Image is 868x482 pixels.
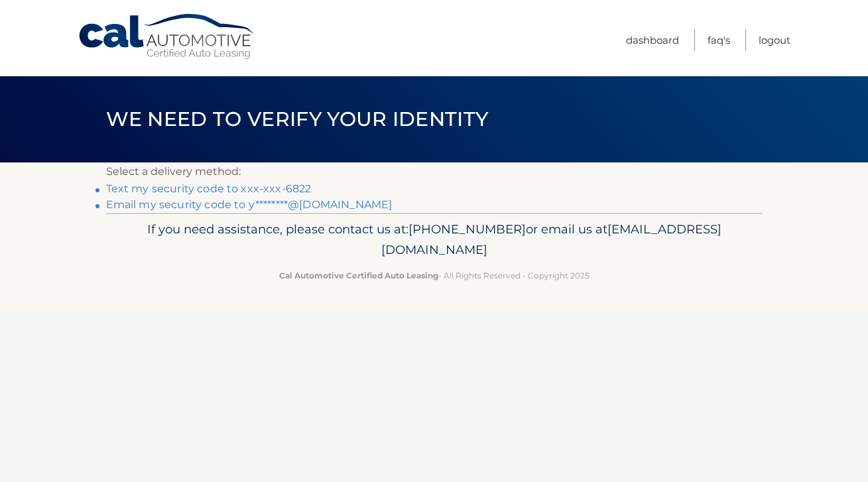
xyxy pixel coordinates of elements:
[106,182,312,195] a: Text my security code to xxx-xxx-6822
[626,29,679,51] a: Dashboard
[106,162,763,181] p: Select a delivery method:
[115,219,754,261] p: If you need assistance, please contact us at: or email us at
[279,271,438,280] strong: Cal Automotive Certified Auto Leasing
[759,29,790,51] a: Logout
[106,198,393,211] a: Email my security code to y********@[DOMAIN_NAME]
[115,269,754,282] p: - All Rights Reserved - Copyright 2025
[106,107,489,131] span: We need to verify your identity
[78,13,257,60] a: Cal Automotive
[708,29,730,51] a: FAQ's
[408,221,526,237] span: [PHONE_NUMBER]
